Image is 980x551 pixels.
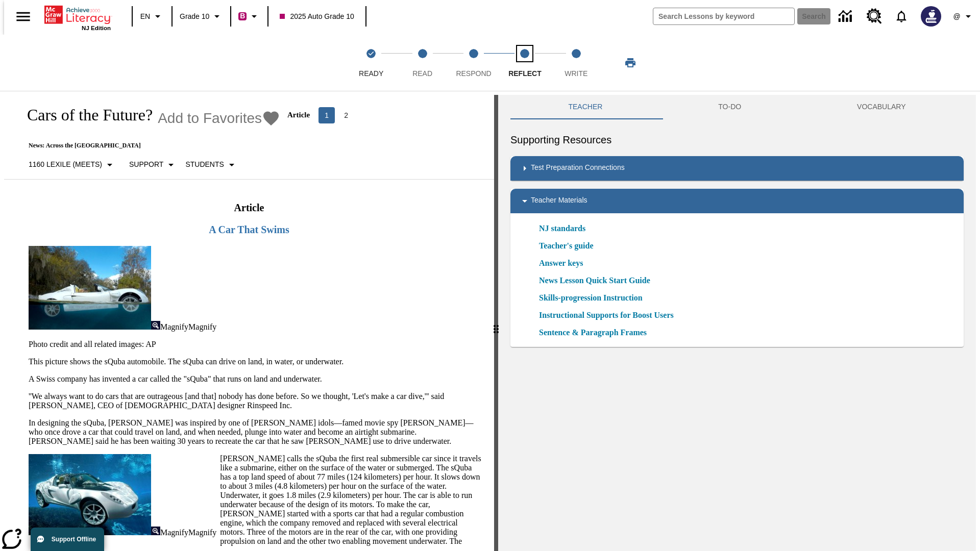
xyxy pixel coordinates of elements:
button: Read step 2 of 5 [393,35,452,91]
span: Add to Favorites [158,110,262,127]
p: Students [185,159,224,170]
p: Photo credit and all related images: AP [29,340,482,349]
p: This picture shows the sQuba automobile. The sQuba can drive on land, in water, or underwater. [29,357,482,366]
p: Test Preparation Connections [531,162,625,174]
p: Teacher Materials [531,195,587,207]
div: reading [4,95,494,546]
div: Press Enter or Spacebar and then press right and left arrow keys to move the slider [494,95,498,551]
button: Teacher [510,95,660,119]
a: Answer keys, Will open in new browser window or tab [539,257,583,269]
button: Support Offline [31,528,104,551]
p: 1160 Lexile (Meets) [29,159,102,170]
button: Write step 5 of 5 [547,35,606,91]
img: High-tech automobile treading water. [29,246,151,330]
img: Close-up of a car with two passengers driving underwater. [29,454,151,535]
a: Skills-progression Instruction, Will open in new browser window or tab [539,292,643,304]
button: Select Lexile, 1160 Lexile (Meets) [24,156,120,174]
a: Teacher's guide, Will open in new browser window or tab [539,240,594,252]
span: @ [953,11,960,22]
span: Reflect [508,69,542,78]
p: ''We always want to do cars that are outrageous [and that] nobody has done before. So we thought,... [29,392,482,410]
span: Write [565,69,587,78]
img: Magnify [151,321,160,330]
span: Respond [456,69,491,78]
img: Avatar [921,6,941,27]
button: Grade: Grade 10, Select a grade [176,7,227,26]
button: Profile/Settings [947,7,980,26]
button: VOCABULARY [799,95,964,119]
span: Magnify [188,528,216,537]
button: Add to Favorites - Cars of the Future? [158,109,280,127]
div: Home [44,4,111,31]
p: A Swiss company has invented a car called the "sQuba" that runs on land and underwater. [29,374,482,384]
input: search field [653,8,794,24]
button: Boost Class color is violet red. Change class color [234,7,264,26]
span: NJ Edition [82,25,111,31]
p: In designing the sQuba, [PERSON_NAME] was inspired by one of [PERSON_NAME] idols—famed movie spy ... [29,418,482,446]
nav: Articles pagination [317,107,356,123]
a: Data Center [832,3,861,31]
button: Open side menu [8,2,38,32]
span: Magnify [160,322,188,331]
div: Teacher Materials [510,189,964,213]
span: Magnify [188,322,216,331]
span: 2025 Auto Grade 10 [280,11,354,22]
a: Sentence & Paragraph Frames, Will open in new browser window or tab [539,327,647,339]
span: Grade 10 [180,11,209,22]
h1: Cars of the Future? [16,106,153,124]
h2: Article [27,202,472,214]
a: NJ standards [539,222,592,235]
a: Notifications [888,3,915,30]
span: Support Offline [52,536,96,543]
span: B [240,10,245,22]
div: activity [498,95,976,551]
p: Support [129,159,163,170]
button: Scaffolds, Support [125,156,181,174]
a: Instructional Supports for Boost Users, Will open in new browser window or tab [539,309,674,321]
button: Go to page 2 [338,107,354,123]
button: Print [614,54,647,72]
span: Read [412,69,432,78]
a: News Lesson Quick Start Guide, Will open in new browser window or tab [539,274,650,287]
button: Language: EN, Select a language [136,7,168,26]
p: News: Across the [GEOGRAPHIC_DATA] [16,142,356,149]
button: Reflect step 4 of 5 [495,35,554,91]
a: Resource Center, Will open in new tab [861,3,888,30]
button: Ready(Step completed) step 1 of 5 [341,35,401,91]
button: page 1 [318,107,335,123]
p: Article [287,111,310,119]
div: Instructional Panel Tabs [510,95,964,119]
button: Respond step 3 of 5 [444,35,503,91]
h6: Supporting Resources [510,132,964,148]
h3: A Car That Swims [27,224,472,236]
div: Test Preparation Connections [510,156,964,181]
button: Select a new avatar [915,3,947,30]
button: TO-DO [660,95,799,119]
button: Select Student [181,156,241,174]
span: EN [140,11,150,22]
span: Magnify [160,528,188,537]
span: Ready [359,69,383,78]
img: Magnify [151,527,160,535]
